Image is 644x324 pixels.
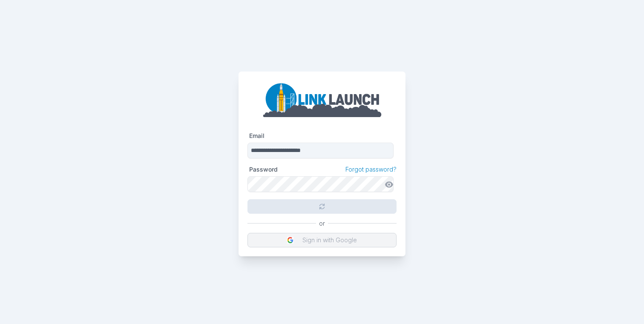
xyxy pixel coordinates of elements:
[302,236,357,244] p: Sign in with Google
[249,132,264,140] label: Email
[247,233,397,247] button: Sign in with Google
[287,237,294,244] img: DIz4rYaBO0VM93JpwbwaJtqNfEsbwZFgEL50VtgcJLBV6wK9aKtfd+cEkvuBfcC37k9h8VGR+csPdltgAAAABJRU5ErkJggg==
[345,166,397,173] a: Forgot password?
[262,80,382,117] img: linklaunch_big.2e5cdd30.png
[249,166,278,173] label: Password
[319,220,325,227] p: or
